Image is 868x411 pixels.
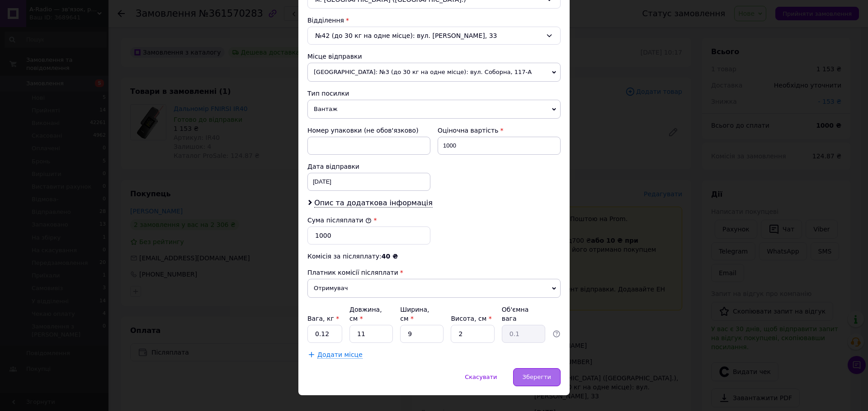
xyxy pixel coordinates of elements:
span: Місце відправки [307,53,362,60]
span: Скасувати [465,374,497,380]
span: [GEOGRAPHIC_DATA]: №3 (до 30 кг на одне місце): вул. Соборна, 117-А [307,63,561,82]
label: Ширина, см [400,306,429,322]
label: Висота, см [451,315,491,322]
div: Дата відправки [307,162,430,171]
span: Отримувач [307,279,561,298]
span: Вантаж [307,100,561,119]
span: Платник комісії післяплати [307,269,398,276]
span: Опис та додаткова інформація [314,199,433,208]
div: Оціночна вартість [438,126,561,135]
span: Зберегти [523,374,551,380]
label: Вага, кг [307,315,339,322]
label: Сума післяплати [307,217,372,224]
span: Тип посилки [307,90,349,97]
div: Об'ємна вага [502,305,545,323]
div: Комісія за післяплату: [307,252,561,261]
label: Довжина, см [349,306,382,322]
div: Відділення [307,16,561,25]
span: Додати місце [317,351,363,359]
div: Номер упаковки (не обов'язково) [307,126,430,135]
span: 40 ₴ [382,253,398,260]
div: №42 (до 30 кг на одне місце): вул. [PERSON_NAME], 33 [307,27,561,45]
